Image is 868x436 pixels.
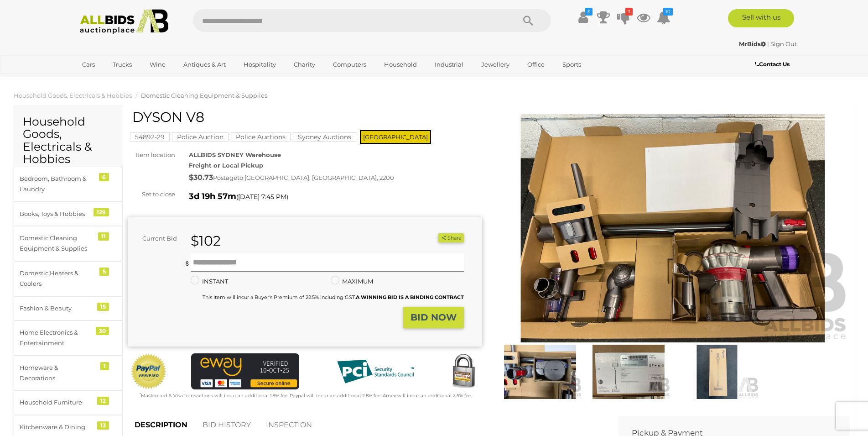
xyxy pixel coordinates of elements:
[327,57,372,72] a: Computers
[429,57,469,72] a: Industrial
[130,132,170,142] mark: 54892-29
[496,114,850,342] img: DYSON V8
[191,353,299,389] img: eWAY Payment Gateway
[330,353,421,390] img: PCI DSS compliant
[76,72,153,87] a: [GEOGRAPHIC_DATA]
[360,130,431,144] span: [GEOGRAPHIC_DATA]
[141,92,267,99] a: Domestic Cleaning Equipment & Supplies
[20,362,95,384] div: Homeware & Decorations
[237,174,394,181] span: to [GEOGRAPHIC_DATA], [GEOGRAPHIC_DATA], 2200
[505,9,551,32] button: Search
[172,132,229,142] mark: Police Auction
[14,202,123,226] a: Books, Toys & Hobbies 129
[94,208,109,216] div: 129
[14,356,123,391] a: Homeware & Decorations 1
[172,133,229,141] a: Police Auction
[445,353,482,390] img: Secured by Rapid SSL
[556,57,587,72] a: Sports
[20,173,95,195] div: Bedroom, Bathroom & Laundry
[99,268,109,276] div: 5
[14,167,123,202] a: Bedroom, Bathroom & Laundry 6
[238,193,286,201] span: [DATE] 7:45 PM
[767,40,769,47] span: |
[20,268,95,289] div: Domestic Heaters & Coolers
[728,9,794,27] a: Sell with us
[128,233,184,244] div: Current Bid
[617,9,630,26] a: 3
[411,312,457,323] strong: BID NOW
[132,110,480,125] h1: DYSON V8
[231,133,291,141] a: Police Auctions
[20,209,95,219] div: Books, Toys & Hobbies
[293,133,356,141] a: Sydney Auctions
[428,233,437,242] li: Watch this item
[75,9,174,34] img: Allbids.com.au
[99,173,109,181] div: 6
[107,57,138,72] a: Trucks
[231,132,291,142] mark: Police Auctions
[121,150,182,160] div: Item location
[97,303,109,311] div: 15
[20,303,95,314] div: Fashion & Beauty
[587,345,670,399] img: DYSON V8
[189,171,482,184] div: Postage
[236,193,288,200] span: ( )
[356,294,464,300] b: A WINNING BID IS A BINDING CONTRACT
[140,393,472,399] small: Mastercard & Visa transactions will incur an additional 1.9% fee. Paypal will incur an additional...
[189,173,213,182] strong: $30.73
[144,57,172,72] a: Wine
[130,353,167,390] img: Official PayPal Seal
[203,294,464,300] small: This Item will incur a Buyer's Premium of 22.5% including GST.
[20,327,95,349] div: Home Electronics & Entertainment
[189,191,236,201] strong: 3d 19h 57m
[238,57,282,72] a: Hospitality
[189,162,263,169] strong: Freight or Local Pickup
[96,327,109,335] div: 30
[14,320,123,356] a: Home Electronics & Entertainment 30
[378,57,423,72] a: Household
[121,189,182,200] div: Set to close
[475,57,515,72] a: Jewellery
[739,40,767,47] a: MrBids
[438,233,463,243] button: Share
[331,276,373,287] label: MAXIMUM
[755,61,790,68] b: Contact Us
[191,276,228,287] label: INSTANT
[770,40,797,47] a: Sign Out
[14,261,123,296] a: Domestic Heaters & Coolers 5
[288,57,321,72] a: Charity
[20,233,95,254] div: Domestic Cleaning Equipment & Supplies
[189,151,281,158] strong: ALLBIDS SYDNEY Warehouse
[98,232,109,241] div: 11
[20,397,95,408] div: Household Furniture
[403,307,464,328] button: BID NOW
[14,226,123,261] a: Domestic Cleaning Equipment & Supplies 11
[675,345,759,399] img: DYSON V8
[663,8,673,16] i: 10
[97,421,109,430] div: 13
[577,9,590,26] a: $
[177,57,232,72] a: Antiques & Art
[130,133,170,141] a: 54892-29
[100,362,109,370] div: 1
[20,422,95,432] div: Kitchenware & Dining
[97,397,109,405] div: 12
[625,8,633,16] i: 3
[657,9,670,26] a: 10
[14,296,123,320] a: Fashion & Beauty 15
[14,92,132,99] a: Household Goods, Electricals & Hobbies
[191,232,221,249] strong: $102
[23,116,114,166] h2: Household Goods, Electricals & Hobbies
[14,390,123,415] a: Household Furniture 12
[755,59,792,69] a: Contact Us
[76,57,101,72] a: Cars
[521,57,551,72] a: Office
[293,132,356,142] mark: Sydney Auctions
[498,345,582,399] img: DYSON V8
[585,8,593,16] i: $
[739,40,766,47] strong: MrBids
